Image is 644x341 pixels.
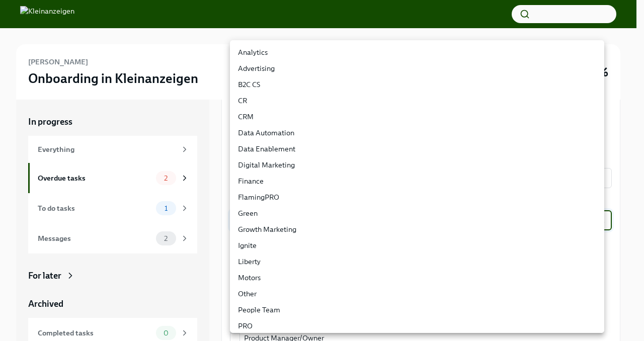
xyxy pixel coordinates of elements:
[230,157,604,173] li: Digital Marketing
[230,286,604,302] li: Other
[230,302,604,318] li: People Team
[230,44,604,60] li: Analytics
[230,253,604,270] li: Liberty
[230,221,604,237] li: Growth Marketing
[230,125,604,141] li: Data Automation
[230,93,604,109] li: CR
[230,205,604,221] li: Green
[230,173,604,189] li: Finance
[230,237,604,253] li: Ignite
[230,60,604,76] li: Advertising
[230,141,604,157] li: Data Enablement
[230,318,604,334] li: PRO
[230,189,604,205] li: FlamingPRO
[230,109,604,125] li: CRM
[230,76,604,93] li: B2C CS
[230,270,604,286] li: Motors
